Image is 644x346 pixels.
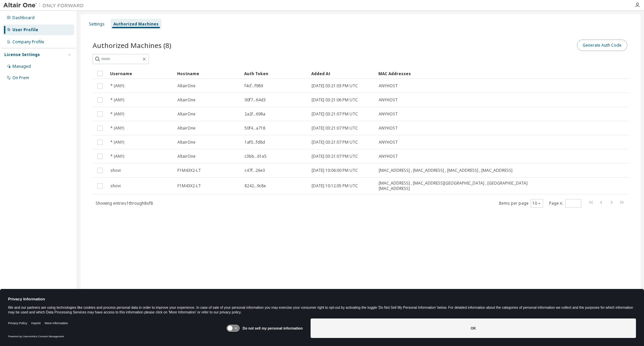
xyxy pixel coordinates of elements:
span: [DATE] 03:21:07 PM UTC [312,111,358,117]
div: User Profile [12,27,38,33]
span: 8242...9c8e [245,183,266,189]
span: * (ANY) [110,154,124,159]
span: AltairOne [177,97,196,103]
span: ANYHOST [379,140,398,145]
span: AltairOne [177,126,196,131]
span: ANYHOST [379,154,398,159]
span: 2a2f...698a [245,111,265,117]
div: Hostname [177,68,239,79]
span: Authorized Machines (8) [93,41,171,50]
span: [DATE] 03:21:07 PM UTC [312,126,358,131]
button: 10 [532,201,541,206]
span: [DATE] 10:06:00 PM UTC [312,168,358,173]
span: * (ANY) [110,126,124,131]
span: 50f4...a718 [245,126,265,131]
span: 00f7...64d3 [245,97,266,103]
div: MAC Addresses [378,68,558,79]
span: AltairOne [177,111,196,117]
div: Username [110,68,172,79]
span: AltairOne [177,154,196,159]
span: shovi [110,183,121,189]
span: F1M43X2-LT [177,183,201,189]
span: Showing entries 1 through 8 of 8 [96,200,153,206]
div: On Prem [12,75,29,81]
span: shovi [110,168,121,173]
span: Items per page [499,199,543,208]
div: Company Profile [12,39,44,45]
span: * (ANY) [110,83,124,89]
span: c47f...26e3 [245,168,265,173]
span: ANYHOST [379,126,398,131]
span: Page n. [549,199,581,208]
span: * (ANY) [110,111,124,117]
span: [DATE] 03:21:07 PM UTC [312,154,358,159]
div: Dashboard [12,15,35,20]
button: Generate Auth Code [577,40,627,51]
span: 1af0...fd8d [245,140,265,145]
span: ANYHOST [379,83,398,89]
span: F1M43X2-LT [177,168,201,173]
div: Auth Token [244,68,306,79]
span: [MAC_ADDRESS] , [MAC_ADDRESS][GEOGRAPHIC_DATA] , [GEOGRAPHIC_DATA][MAC_ADDRESS] [379,181,558,191]
div: Added At [311,68,373,79]
div: Authorized Machines [113,21,159,27]
span: [DATE] 03:21:07 PM UTC [312,140,358,145]
span: f4cf...f989 [245,83,263,89]
span: c3bb...61e5 [245,154,267,159]
div: License Settings [4,52,40,57]
span: [DATE] 03:21:06 PM UTC [312,97,358,103]
div: Managed [12,64,31,69]
span: AltairOne [177,83,196,89]
img: Altair One [3,2,87,9]
span: AltairOne [177,140,196,145]
div: Settings [89,21,105,27]
span: ANYHOST [379,111,398,117]
span: ANYHOST [379,97,398,103]
span: [DATE] 03:21:03 PM UTC [312,83,358,89]
span: [DATE] 10:12:05 PM UTC [312,183,358,189]
span: * (ANY) [110,97,124,103]
span: [MAC_ADDRESS] , [MAC_ADDRESS] , [MAC_ADDRESS] , [MAC_ADDRESS] [379,168,513,173]
span: * (ANY) [110,140,124,145]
